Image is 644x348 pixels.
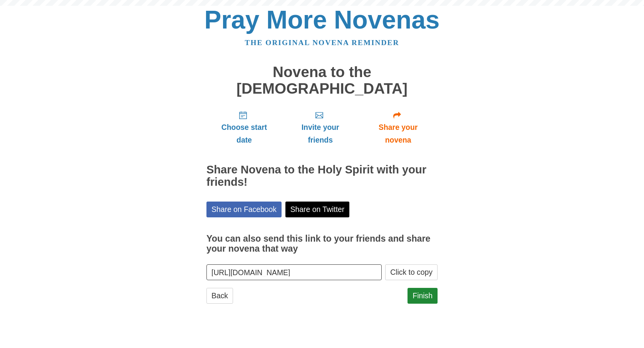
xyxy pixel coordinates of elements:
a: Back [206,288,233,304]
a: Finish [408,288,438,304]
h2: Share Novena to the Holy Spirit with your friends! [206,164,438,188]
h1: Novena to the [DEMOGRAPHIC_DATA] [206,64,438,97]
a: Pray More Novenas [205,5,440,34]
a: Share on Facebook [206,202,282,217]
span: Choose start date [214,121,274,146]
a: Share your novena [359,104,438,150]
span: Invite your friends [290,121,351,146]
button: Click to copy [385,264,438,280]
h3: You can also send this link to your friends and share your novena that way [206,234,438,254]
a: Invite your friends [282,104,359,150]
span: Share your novena [366,121,430,146]
a: Choose start date [206,104,282,150]
a: The original novena reminder [245,39,399,47]
a: Share on Twitter [285,202,350,217]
